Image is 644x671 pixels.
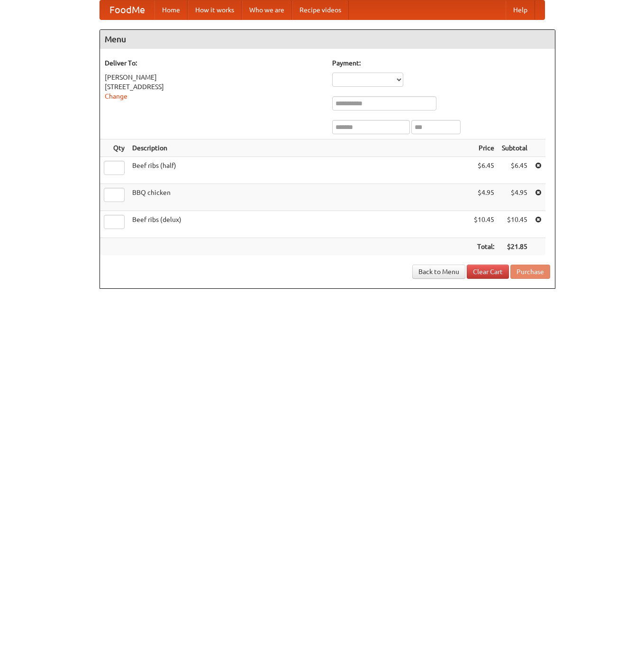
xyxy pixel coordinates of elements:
[470,184,498,211] td: $4.95
[105,58,323,68] h5: Deliver To:
[498,211,531,238] td: $10.45
[100,139,128,157] th: Qty
[470,157,498,184] td: $6.45
[506,0,535,19] a: Help
[128,157,470,184] td: Beef ribs (half)
[332,58,550,68] h5: Payment:
[498,139,531,157] th: Subtotal
[470,139,498,157] th: Price
[412,265,465,279] a: Back to Menu
[128,139,470,157] th: Description
[470,211,498,238] td: $10.45
[105,73,323,82] div: [PERSON_NAME]
[105,82,323,92] div: [STREET_ADDRESS]
[498,238,531,256] th: $21.85
[100,30,555,49] h4: Menu
[105,92,127,100] a: Change
[470,238,498,256] th: Total:
[498,184,531,211] td: $4.95
[188,0,242,19] a: How it works
[467,265,509,279] a: Clear Cart
[128,184,470,211] td: BBQ chicken
[154,0,188,19] a: Home
[510,265,550,279] button: Purchase
[498,157,531,184] td: $6.45
[100,0,154,19] a: FoodMe
[292,0,349,19] a: Recipe videos
[242,0,292,19] a: Who we are
[128,211,470,238] td: Beef ribs (delux)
